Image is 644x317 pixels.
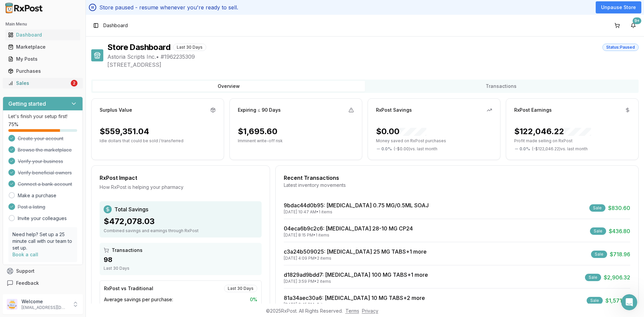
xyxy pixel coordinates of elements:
[284,279,428,284] div: [DATE] 3:59 PM • 2 items
[602,44,639,51] div: Status: Paused
[238,107,281,113] div: Expiring ≤ 90 Days
[284,174,630,182] div: Recent Transactions
[18,192,56,199] a: Make a purchase
[610,250,630,258] span: $718.96
[284,182,630,189] div: Latest inventory movements
[18,204,45,210] span: Post a listing
[107,53,639,61] span: Astoria Scripts Inc. • # 1962235309
[284,202,429,209] a: 9bdac44d0b95: [MEDICAL_DATA] 0.75 MG/0.5ML SOAJ
[8,121,18,128] span: 75 %
[587,297,603,304] div: Sale
[8,56,77,62] div: My Posts
[100,174,262,182] div: RxPost Impact
[104,296,173,303] span: Average savings per purchase:
[93,81,365,92] button: Overview
[381,146,392,152] span: 0.0 %
[514,107,552,113] div: RxPost Earnings
[532,146,588,152] span: ( - $122,046.22 ) vs. last month
[345,308,359,314] a: Terms
[104,216,258,227] div: $472,078.03
[5,21,80,27] h2: Main Menu
[18,147,72,153] span: Browse the marketplace
[608,204,630,212] span: $830.60
[621,294,637,310] iframe: Intercom live chat
[238,138,354,144] p: Imminent write-off risk
[3,277,83,289] button: Feedback
[633,17,641,24] div: 9+
[104,255,258,264] div: 98
[284,295,425,301] a: 81a34aec30a6: [MEDICAL_DATA] 10 MG TABS+2 more
[590,227,606,235] div: Sale
[605,297,630,305] span: $1,571.80
[3,42,83,52] button: Marketplace
[18,181,72,188] span: Connect a bank account
[362,308,378,314] a: Privacy
[365,81,637,92] button: Transactions
[104,228,258,233] div: Combined savings and earnings through RxPost
[5,65,80,77] a: Purchases
[21,305,68,310] p: [EMAIL_ADDRESS][DOMAIN_NAME]
[100,184,262,191] div: How RxPost is helping your pharmacy
[284,225,413,232] a: 04eca6b9c2c6: [MEDICAL_DATA] 28-10 MG CP24
[100,126,149,137] div: $559,351.04
[5,41,80,53] a: Marketplace
[8,44,77,50] div: Marketplace
[16,280,39,286] span: Feedback
[107,42,170,53] h1: Store Dashboard
[3,3,46,13] img: RxPost Logo
[3,66,83,76] button: Purchases
[284,232,413,238] div: [DATE] 8:15 PM • 1 items
[18,169,72,176] span: Verify beneficial owners
[376,138,492,144] p: Money saved on RxPost purchases
[103,22,128,29] nav: breadcrumb
[100,107,132,113] div: Surplus Value
[3,78,83,89] button: Sales2
[18,135,63,142] span: Create your account
[5,77,80,89] a: Sales2
[3,54,83,64] button: My Posts
[107,61,639,69] span: [STREET_ADDRESS]
[103,22,128,29] span: Dashboard
[21,298,68,305] p: Welcome
[18,215,67,222] a: Invite your colleagues
[591,251,607,258] div: Sale
[284,271,428,278] a: d1829ad9bdd7: [MEDICAL_DATA] 100 MG TABS+1 more
[596,1,641,13] button: Unpause Store
[112,247,143,254] span: Transactions
[3,265,83,277] button: Support
[609,227,630,235] span: $436.80
[284,256,427,261] div: [DATE] 4:09 PM • 2 items
[8,80,69,87] div: Sales
[8,113,77,120] p: Let's finish your setup first!
[12,252,38,257] a: Book a call
[5,53,80,65] a: My Posts
[12,231,73,251] p: Need help? Set up a 25 minute call with our team to set up.
[250,296,257,303] span: 0 %
[284,209,429,215] div: [DATE] 10:47 AM • 1 items
[7,299,17,310] img: User avatar
[173,44,206,51] div: Last 30 Days
[18,158,63,165] span: Verify your business
[3,30,83,40] button: Dashboard
[114,205,148,213] span: Total Savings
[520,146,530,152] span: 0.0 %
[104,266,258,271] div: Last 30 Days
[514,138,630,144] p: Profit made selling on RxPost
[585,274,601,281] div: Sale
[8,32,77,38] div: Dashboard
[99,3,238,11] p: Store paused - resume whenever you're ready to sell.
[284,302,425,307] div: [DATE] 3:45 PM • 3 items
[8,100,46,108] h3: Getting started
[100,138,216,144] p: Idle dollars that could be sold / transferred
[5,29,80,41] a: Dashboard
[376,107,412,113] div: RxPost Savings
[514,126,591,137] div: $122,046.22
[604,273,630,281] span: $2,906.32
[238,126,277,137] div: $1,695.60
[628,20,639,31] button: 9+
[284,248,427,255] a: c3a24b509025: [MEDICAL_DATA] 25 MG TABS+1 more
[71,80,77,87] div: 2
[394,146,437,152] span: ( - $0.00 ) vs. last month
[104,285,153,292] div: RxPost vs Traditional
